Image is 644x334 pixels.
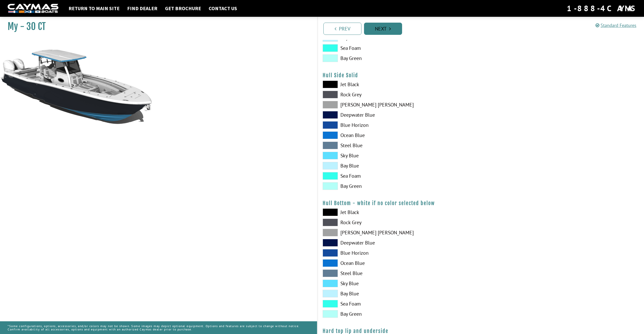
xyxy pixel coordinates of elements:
label: Jet Black [323,81,476,88]
h1: My - 30 CT [8,21,304,32]
a: Next [364,23,402,35]
h4: Hull Side Solid [323,72,639,79]
label: [PERSON_NAME] [PERSON_NAME] [323,229,476,236]
label: Ocean Blue [323,259,476,267]
a: Get Brochure [162,5,204,12]
label: Ocean Blue [323,131,476,139]
label: Blue Horizon [323,249,476,257]
a: Find Dealer [125,5,160,12]
label: Blue Horizon [323,121,476,129]
label: Bay Green [323,310,476,318]
a: Prev [323,23,361,35]
label: Sky Blue [323,152,476,159]
label: Rock Grey [323,219,476,226]
label: Deepwater Blue [323,239,476,247]
label: Sea Foam [323,172,476,180]
label: Bay Blue [323,290,476,297]
label: Steel Blue [323,142,476,149]
label: Bay Green [323,54,476,62]
a: Contact Us [206,5,240,12]
a: Standard Features [596,22,636,28]
div: 1-888-4CAYMAS [567,3,636,14]
label: Bay Blue [323,162,476,170]
a: Return to main site [66,5,122,12]
label: Bay Green [323,182,476,190]
label: Sea Foam [323,300,476,308]
h4: Hull Bottom - white if no color selected below [323,200,639,206]
img: white-logo-c9c8dbefe5ff5ceceb0f0178aa75bf4bb51f6bca0971e226c86eb53dfe498488.png [8,4,58,13]
label: [PERSON_NAME] [PERSON_NAME] [323,101,476,109]
label: Sea Foam [323,44,476,52]
label: Rock Grey [323,91,476,98]
label: Steel Blue [323,269,476,277]
label: Sky Blue [323,280,476,287]
p: *Some configurations, options, accessories, and/or colors may not be shown. Some images may depic... [8,322,309,333]
label: Deepwater Blue [323,111,476,119]
label: Jet Black [323,208,476,216]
